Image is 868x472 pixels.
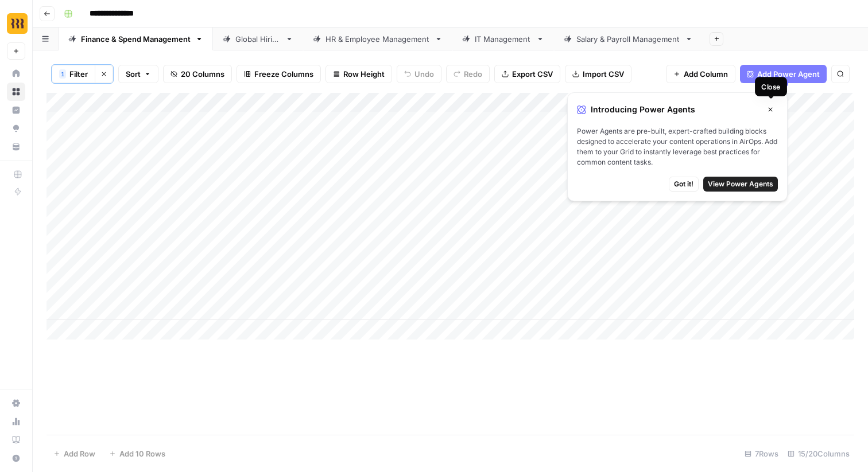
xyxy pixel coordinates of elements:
button: Sort [118,65,158,83]
a: Salary & Payroll Management [554,28,703,50]
button: Add Power Agent [740,65,827,83]
button: 20 Columns [163,65,232,83]
button: Freeze Columns [237,65,321,83]
span: Add 10 Rows [119,448,165,459]
button: Undo [397,65,441,83]
button: Got it! [669,177,699,192]
span: Import CSV [583,68,624,80]
span: Export CSV [512,68,553,80]
div: Global Hiring [235,33,281,45]
div: Introducing Power Agents [577,102,778,117]
button: Redo [446,65,490,83]
span: Row Height [343,68,385,80]
span: Undo [414,68,434,80]
div: IT Management [475,33,532,45]
a: Learning Hub [7,431,25,449]
span: 20 Columns [181,68,224,80]
span: Got it! [674,179,693,189]
button: Row Height [325,65,392,83]
div: Salary & Payroll Management [576,33,680,45]
span: Freeze Columns [254,68,313,80]
div: 1 [59,69,66,79]
span: Add Column [684,68,728,80]
a: Your Data [7,138,25,156]
div: HR & Employee Management [325,33,430,45]
span: View Power Agents [708,179,773,189]
span: Sort [126,68,141,80]
button: Help + Support [7,449,25,467]
span: Add Row [64,448,95,459]
a: Browse [7,83,25,101]
span: Add Power Agent [757,68,820,80]
button: Add Row [46,444,102,463]
button: View Power Agents [703,177,778,192]
span: Redo [464,68,482,80]
button: Import CSV [565,65,631,83]
span: Filter [69,68,88,80]
span: 1 [61,69,64,79]
a: HR & Employee Management [303,28,452,50]
img: Rippling Logo [7,13,28,34]
button: Add Column [666,65,735,83]
button: Workspace: Rippling [7,9,25,38]
a: Insights [7,101,25,119]
button: Add 10 Rows [102,444,172,463]
div: Finance & Spend Management [81,33,191,45]
a: Settings [7,394,25,412]
a: Global Hiring [213,28,303,50]
button: 1Filter [52,65,95,83]
div: 7 Rows [740,444,783,463]
a: Usage [7,412,25,431]
button: Export CSV [494,65,560,83]
a: Opportunities [7,119,25,138]
div: 15/20 Columns [783,444,854,463]
span: Power Agents are pre-built, expert-crafted building blocks designed to accelerate your content op... [577,126,778,167]
a: Finance & Spend Management [59,28,213,50]
a: IT Management [452,28,554,50]
a: Home [7,64,25,83]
